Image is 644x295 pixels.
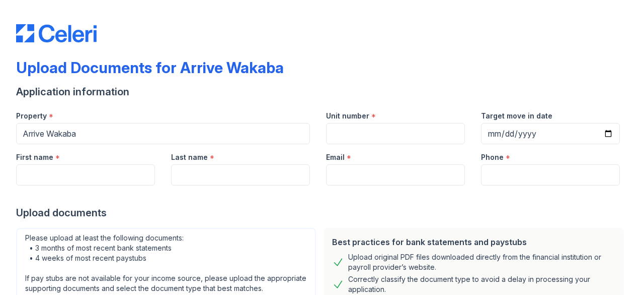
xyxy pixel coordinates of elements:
[16,152,53,162] label: First name
[326,111,369,121] label: Unit number
[326,152,345,162] label: Email
[481,152,504,162] label: Phone
[171,152,208,162] label: Last name
[332,236,616,248] div: Best practices for bank statements and paystubs
[16,58,284,77] div: Upload Documents for Arrive Wakaba
[481,111,552,121] label: Target move in date
[16,24,97,42] img: CE_Logo_Blue-a8612792a0a2168367f1c8372b55b34899dd931a85d93a1a3d3e32e68fde9ad4.png
[348,274,616,294] div: Correctly classify the document type to avoid a delay in processing your application.
[348,252,616,272] div: Upload original PDF files downloaded directly from the financial institution or payroll provider’...
[16,111,47,121] label: Property
[16,85,628,99] div: Application information
[16,206,628,220] div: Upload documents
